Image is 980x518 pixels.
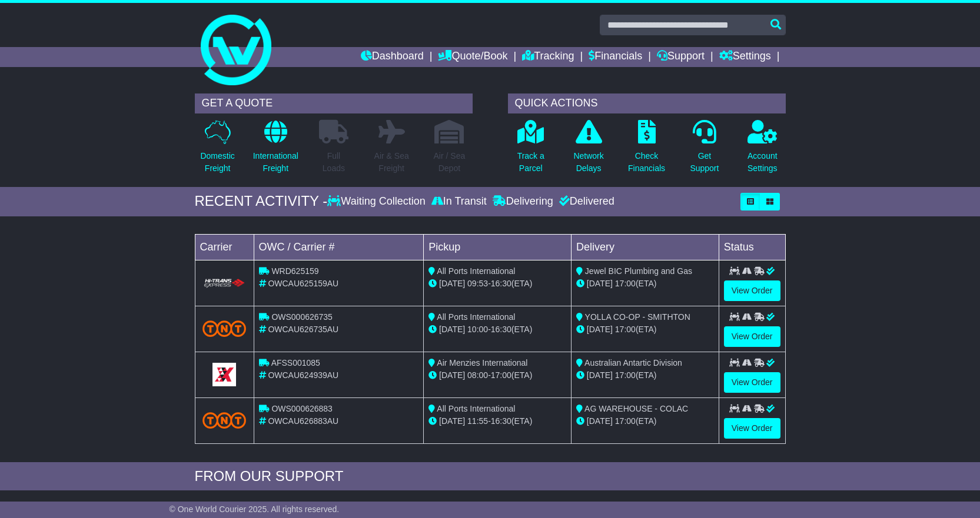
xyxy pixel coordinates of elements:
[576,415,714,427] div: (ETA)
[589,47,642,67] a: Financials
[491,416,511,426] span: 16:30
[627,119,666,181] a: CheckFinancials
[747,119,778,181] a: AccountSettings
[556,195,614,208] div: Delivered
[200,150,234,175] p: Domestic Freight
[724,326,780,347] a: View Order
[587,370,613,380] span: [DATE]
[195,193,328,210] div: RECENT ACTIVITY -
[615,279,636,288] span: 17:00
[195,234,254,260] td: Carrier
[428,323,566,336] div: - (ETA)
[517,119,545,181] a: Track aParcel
[268,416,338,426] span: OWCAU626883AU
[584,404,688,413] span: AG WAREHOUSE - COLAC
[748,150,778,175] p: Account Settings
[491,370,511,380] span: 17:00
[587,279,613,288] span: [DATE]
[719,47,771,67] a: Settings
[424,234,572,260] td: Pickup
[268,279,338,288] span: OWCAU625159AU
[254,234,424,260] td: OWC / Carrier #
[585,312,690,322] span: YOLLA CO-OP - SMITHTON
[615,325,636,334] span: 17:00
[467,325,488,334] span: 10:00
[585,266,692,276] span: Jewel BIC Plumbing and Gas
[438,47,507,67] a: Quote/Book
[724,418,780,439] a: View Order
[587,325,613,334] span: [DATE]
[508,93,786,113] div: QUICK ACTIONS
[319,150,348,175] p: Full Loads
[517,150,544,175] p: Track a Parcel
[724,372,780,393] a: View Order
[202,278,247,289] img: HiTrans.png
[467,279,488,288] span: 09:53
[689,119,719,181] a: GetSupport
[195,468,786,485] div: FROM OUR SUPPORT
[576,369,714,382] div: (ETA)
[573,119,604,181] a: NetworkDelays
[584,358,682,367] span: Australian Antartic Division
[428,415,566,427] div: - (ETA)
[202,412,247,428] img: TNT_Domestic.png
[439,325,465,334] span: [DATE]
[439,279,465,288] span: [DATE]
[490,195,556,208] div: Delivering
[361,47,424,67] a: Dashboard
[271,404,333,413] span: OWS000626883
[573,150,603,175] p: Network Delays
[439,370,465,380] span: [DATE]
[724,280,780,301] a: View Order
[491,325,511,334] span: 16:30
[253,150,298,175] p: International Freight
[522,47,574,67] a: Tracking
[374,150,409,175] p: Air & Sea Freight
[657,47,705,67] a: Support
[491,279,511,288] span: 16:30
[467,370,488,380] span: 08:00
[271,312,333,322] span: OWS000626735
[437,404,515,413] span: All Ports International
[268,370,338,380] span: OWCAU624939AU
[437,266,515,276] span: All Ports International
[268,325,338,334] span: OWCAU626735AU
[439,416,465,426] span: [DATE]
[437,312,515,322] span: All Ports International
[195,93,473,113] div: GET A QUOTE
[271,358,320,367] span: AFSS001085
[437,358,527,367] span: Air Menzies International
[212,363,236,386] img: GetCarrierServiceLogo
[271,266,318,276] span: WRD625159
[587,416,613,426] span: [DATE]
[170,504,340,514] span: © One World Courier 2025. All rights reserved.
[428,369,566,382] div: - (ETA)
[434,150,466,175] p: Air / Sea Depot
[200,119,235,181] a: DomesticFreight
[576,278,714,290] div: (ETA)
[253,119,299,181] a: InternationalFreight
[571,234,719,260] td: Delivery
[327,195,428,208] div: Waiting Collection
[615,416,636,426] span: 17:00
[719,234,785,260] td: Status
[202,320,247,336] img: TNT_Domestic.png
[428,278,566,290] div: - (ETA)
[615,370,636,380] span: 17:00
[428,195,490,208] div: In Transit
[467,416,488,426] span: 11:55
[628,150,665,175] p: Check Financials
[576,323,714,336] div: (ETA)
[690,150,719,175] p: Get Support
